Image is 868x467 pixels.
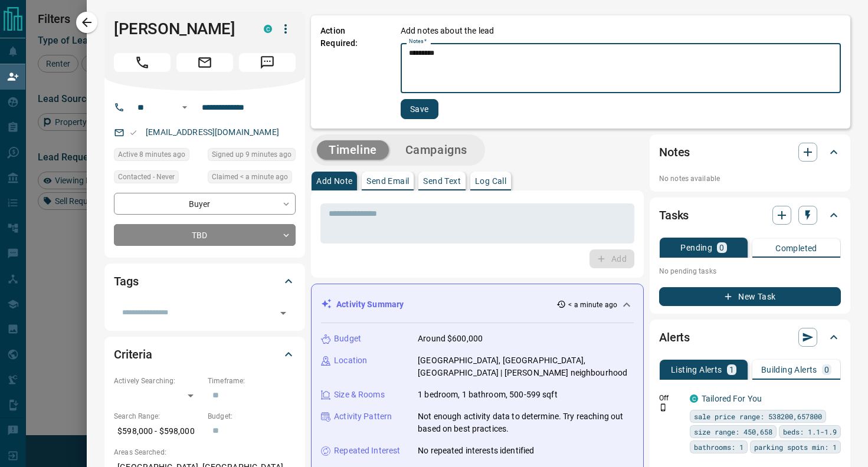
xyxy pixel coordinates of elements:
[208,148,296,165] div: Wed Sep 17 2025
[423,177,461,185] p: Send Text
[334,333,361,345] p: Budget
[239,53,296,72] span: Message
[659,173,841,184] p: No notes available
[114,267,296,295] div: Tags
[659,328,690,347] h2: Alerts
[418,333,483,345] p: Around $600,000
[114,447,296,458] p: Areas Searched:
[694,441,743,453] span: bathrooms: 1
[114,19,246,38] h1: [PERSON_NAME]
[418,445,534,457] p: No repeated interests identified
[336,298,404,311] p: Activity Summary
[824,366,829,374] p: 0
[659,201,841,229] div: Tasks
[178,100,192,114] button: Open
[401,99,438,119] button: Save
[321,294,634,315] div: Activity Summary< a minute ago
[114,148,202,165] div: Wed Sep 17 2025
[783,426,837,438] span: beds: 1.1-1.9
[334,389,385,401] p: Size & Rooms
[316,177,352,185] p: Add Note
[690,394,698,403] div: condos.ca
[114,193,296,215] div: Buyer
[659,323,841,351] div: Alerts
[659,393,683,403] p: Off
[114,376,202,386] p: Actively Searching:
[418,354,634,379] p: [GEOGRAPHIC_DATA], [GEOGRAPHIC_DATA], [GEOGRAPHIC_DATA] | [PERSON_NAME] neighbourhood
[659,138,841,166] div: Notes
[208,376,296,386] p: Timeframe:
[212,149,291,160] span: Signed up 9 minutes ago
[702,394,762,403] a: Tailored For You
[659,262,841,280] p: No pending tasks
[418,389,558,401] p: 1 bedroom, 1 bathroom, 500-599 sqft
[114,272,138,291] h2: Tags
[729,366,734,374] p: 1
[401,25,494,37] p: Add notes about the lead
[659,287,841,306] button: New Task
[334,410,392,423] p: Activity Pattern
[409,38,427,45] label: Notes
[129,129,137,137] svg: Email Valid
[275,305,291,321] button: Open
[146,127,279,137] a: [EMAIL_ADDRESS][DOMAIN_NAME]
[114,53,171,72] span: Call
[754,441,837,453] span: parking spots min: 1
[366,177,409,185] p: Send Email
[334,354,367,367] p: Location
[176,53,233,72] span: Email
[761,366,817,374] p: Building Alerts
[114,345,152,364] h2: Criteria
[659,143,690,162] h2: Notes
[118,171,175,183] span: Contacted - Never
[418,410,634,435] p: Not enough activity data to determine. Try reaching out based on best practices.
[394,140,479,160] button: Campaigns
[264,25,272,33] div: condos.ca
[118,149,185,160] span: Active 8 minutes ago
[114,224,296,246] div: TBD
[114,411,202,422] p: Search Range:
[775,244,817,252] p: Completed
[694,410,822,422] span: sale price range: 538200,657800
[475,177,506,185] p: Log Call
[320,25,383,119] p: Action Required:
[208,170,296,187] div: Wed Sep 17 2025
[568,300,617,310] p: < a minute ago
[334,445,400,457] p: Repeated Interest
[671,366,722,374] p: Listing Alerts
[114,340,296,369] div: Criteria
[680,244,712,252] p: Pending
[317,140,389,160] button: Timeline
[659,403,667,412] svg: Push Notification Only
[694,426,772,438] span: size range: 450,658
[208,411,296,422] p: Budget:
[659,206,689,225] h2: Tasks
[212,171,288,183] span: Claimed < a minute ago
[719,244,724,252] p: 0
[114,422,202,441] p: $598,000 - $598,000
